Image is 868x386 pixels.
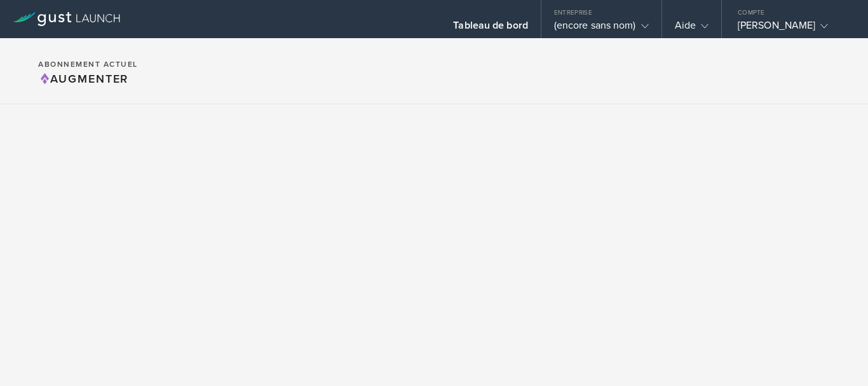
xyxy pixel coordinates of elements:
font: Compte [738,9,765,17]
font: Aide [675,19,696,32]
font: Abonnement actuel [38,60,138,69]
font: Tableau de bord [453,19,528,32]
font: [PERSON_NAME] [738,19,815,32]
font: Entreprise [554,9,592,17]
font: Augmenter [50,72,128,86]
font: (encore sans nom) [554,19,636,32]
